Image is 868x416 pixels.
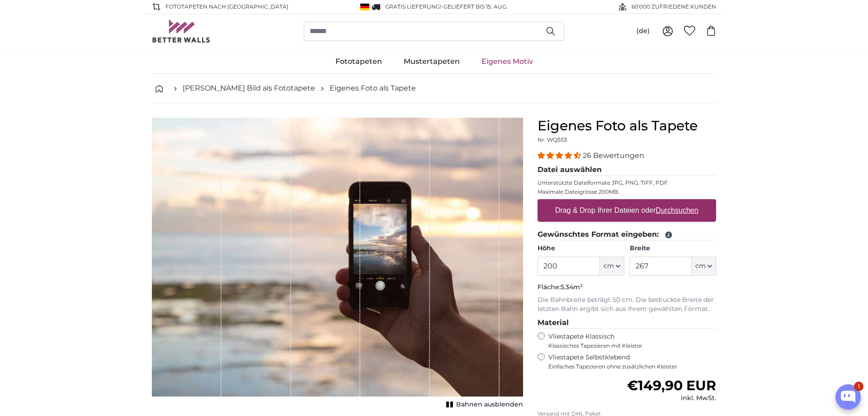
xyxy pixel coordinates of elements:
[165,3,288,11] span: Fototapeten nach [GEOGRAPHIC_DATA]
[538,296,716,314] p: Die Bahnbreite beträgt 50 cm. Die bedruckte Breite der letzten Bahn ergibt sich aus Ihrem gewählt...
[538,179,716,186] p: Unterstützte Dateiformate JPG, PNG, TIFF, PDF.
[548,332,708,349] label: Vliestapete Klassisch
[835,384,861,410] button: Open chatbox
[632,3,716,11] span: 60'000 ZUFRIEDENE KUNDEN
[393,50,471,73] a: Mustertapeten
[441,3,508,10] span: -
[360,4,369,10] img: Deutschland
[692,257,716,276] button: cm
[583,151,644,160] span: 26 Bewertungen
[854,382,863,391] div: 1
[152,118,523,411] div: 1 of 1
[443,398,523,411] button: Bahnen ausblenden
[538,283,716,292] p: Fläche:
[152,19,211,43] img: Betterwalls
[325,50,393,73] a: Fototapeten
[695,262,706,271] span: cm
[604,262,614,271] span: cm
[627,377,716,394] span: €149,90 EUR
[183,83,315,94] a: [PERSON_NAME] Bild als Fototapete
[552,201,702,220] label: Drag & Drop Ihrer Dateien oder
[538,151,583,160] span: 4.54 stars
[630,244,716,253] label: Breite
[456,400,523,409] span: Bahnen ausblenden
[385,3,441,10] span: GRATIS Lieferung!
[330,83,416,94] a: Eigenes Foto als Tapete
[152,74,716,103] nav: breadcrumbs
[538,188,716,196] p: Maximale Dateigrösse 200MB.
[548,342,708,349] span: Klassisches Tapezieren mit Kleister
[548,363,716,370] span: Einfaches Tapezieren ohne zusätzlichen Kleister
[538,118,716,134] h1: Eigenes Foto als Tapete
[538,229,716,240] legend: Gewünschtes Format eingeben:
[443,3,508,10] span: Geliefert bis 15. Aug.
[561,283,583,291] span: 5.34m²
[471,50,544,73] a: Eigenes Motiv
[538,244,624,253] label: Höhe
[538,317,716,329] legend: Material
[656,206,698,214] u: Durchsuchen
[629,23,657,39] button: (de)
[548,353,716,370] label: Vliestapete Selbstklebend
[627,394,716,403] div: inkl. MwSt.
[538,164,716,176] legend: Datei auswählen
[600,257,624,276] button: cm
[538,136,567,143] span: Nr. WQ553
